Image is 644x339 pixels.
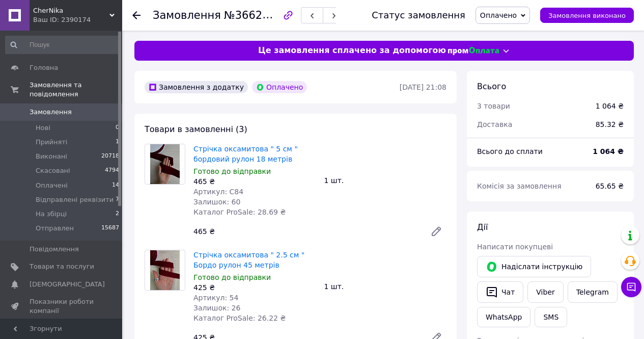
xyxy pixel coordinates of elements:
span: 15687 [101,224,119,233]
span: Замовлення та повідомлення [30,81,122,99]
span: На збірці [36,210,67,219]
span: Доставка [477,120,512,128]
span: Залишок: 60 [193,198,240,206]
span: Повідомлення [30,245,79,254]
img: Стрічка оксамитова " 5 см " бордовий рулон 18 метрів [150,144,180,184]
span: Залишок: 26 [193,304,240,312]
button: Чат з покупцем [621,277,641,297]
div: Статус замовлення [372,10,465,20]
span: Замовлення [153,9,221,21]
span: Оплачені [36,181,68,190]
div: Повернутися назад [132,10,141,20]
span: Товари в замовленні (3) [145,124,247,134]
span: 20718 [101,152,119,161]
span: 14 [112,181,119,190]
span: Артикул: 54 [193,294,238,302]
div: 1 шт. [320,279,451,294]
a: Стрічка оксамитова " 2.5 см " Бордо рулон 45 метрів [193,251,304,269]
span: Це замовлення сплачено за допомогою [258,45,446,57]
span: [DEMOGRAPHIC_DATA] [30,280,105,289]
span: Дії [477,222,488,232]
div: 465 ₴ [189,224,422,239]
span: Всього [477,82,506,91]
span: 0 [116,123,119,133]
div: 465 ₴ [193,176,316,187]
span: Готово до відправки [193,273,271,281]
span: №366225806 [224,9,296,21]
span: Виконані [36,152,67,161]
span: 1 [116,138,119,147]
span: Показники роботи компанії [30,297,94,316]
a: Редагувати [426,221,446,242]
span: Каталог ProSale: 26.22 ₴ [193,314,286,322]
span: Артикул: С84 [193,188,243,196]
a: WhatsApp [477,307,530,327]
div: 425 ₴ [193,282,316,293]
span: Написати покупцеві [477,243,553,251]
span: Товари та послуги [30,262,94,271]
img: Стрічка оксамитова " 2.5 см " Бордо рулон 45 метрів [150,250,180,290]
a: Telegram [568,281,618,303]
button: Чат [477,281,523,303]
span: Прийняті [36,138,67,147]
span: Нові [36,123,50,133]
b: 1 064 ₴ [593,147,624,155]
div: Ваш ID: 2390174 [33,15,122,24]
span: Відправлені реквізити [36,195,114,204]
span: Головна [30,63,58,72]
span: CherNika [33,6,109,15]
span: 2 [116,210,119,219]
a: Viber [527,281,563,303]
span: Комісія за замовлення [477,182,562,190]
div: 1 шт. [320,173,451,188]
div: 85.32 ₴ [590,113,630,136]
span: 3 товари [477,102,510,110]
a: Стрічка оксамитова " 5 см " бордовий рулон 18 метрів [193,145,298,163]
button: Надіслати інструкцію [477,256,591,277]
span: 65.65 ₴ [596,182,624,190]
span: Оплачено [480,11,517,19]
time: [DATE] 21:08 [400,83,446,91]
span: Скасовані [36,166,70,175]
div: Замовлення з додатку [145,81,248,93]
div: Оплачено [252,81,307,93]
span: Всього до сплати [477,147,543,155]
span: 7 [116,195,119,204]
span: Замовлення виконано [548,12,626,19]
span: Отправлен [36,224,74,233]
div: 1 064 ₴ [596,101,624,111]
span: 4794 [105,166,119,175]
input: Пошук [5,36,120,54]
span: Каталог ProSale: 28.69 ₴ [193,208,286,216]
button: SMS [535,307,567,327]
span: Замовлення [30,108,72,117]
button: Замовлення виконано [540,8,634,23]
span: Готово до відправки [193,167,271,175]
